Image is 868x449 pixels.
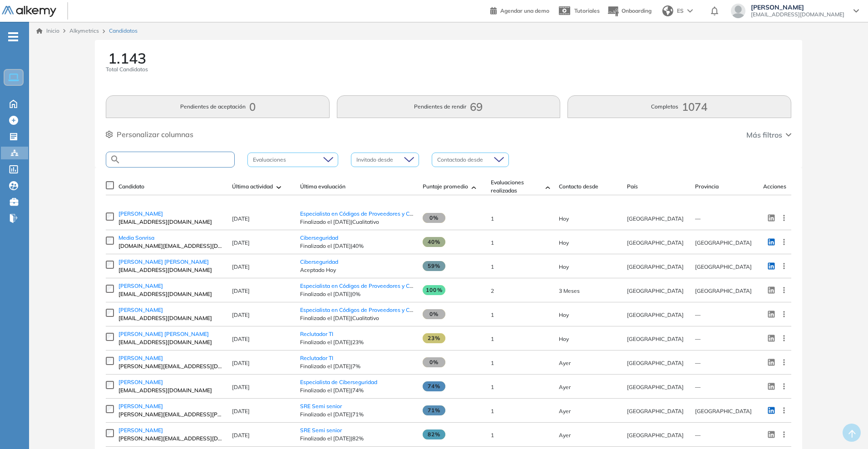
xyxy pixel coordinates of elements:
a: [PERSON_NAME] [118,378,223,386]
span: [EMAIL_ADDRESS][DOMAIN_NAME] [118,386,223,395]
a: Inicio [36,27,59,35]
span: Finalizado el [DATE] | 23% [300,338,414,346]
span: Finalizado el [DATE] | 7% [300,362,414,370]
span: Provincia [695,183,719,191]
span: [PERSON_NAME][EMAIL_ADDRESS][DOMAIN_NAME] [118,434,223,443]
span: Última actividad [232,183,273,191]
a: [PERSON_NAME] [118,426,223,434]
span: — [695,432,700,439]
span: [PERSON_NAME] [PERSON_NAME] [118,258,209,265]
span: [GEOGRAPHIC_DATA] [627,263,684,270]
span: [EMAIL_ADDRESS][DOMAIN_NAME] [118,266,223,274]
span: 59% [423,261,445,271]
span: Finalizado el [DATE] | 74% [300,386,414,395]
span: [PERSON_NAME] [118,379,163,385]
a: [PERSON_NAME] [118,402,223,410]
span: [DATE] [232,311,250,318]
span: Finalizado el [DATE] | Cualitativo [300,314,414,322]
span: 1 [491,311,494,318]
span: [PERSON_NAME] [118,210,163,217]
span: [DATE] [232,384,250,390]
span: Agendar una demo [500,7,549,14]
span: Media Sonrisa [118,234,154,241]
span: Finalizado el [DATE] | 71% [300,410,414,419]
span: [GEOGRAPHIC_DATA] [627,360,684,366]
span: [PERSON_NAME][EMAIL_ADDRESS][PERSON_NAME][DOMAIN_NAME] [118,410,223,419]
span: 22-may-2025 [559,287,580,294]
span: 1 [491,336,494,342]
span: [DATE] [232,360,250,366]
a: [PERSON_NAME] [118,354,223,362]
span: — [695,336,700,342]
button: Más filtros [746,129,791,140]
img: world [662,5,673,16]
button: Pendientes de aceptación0 [106,95,329,118]
span: [EMAIL_ADDRESS][DOMAIN_NAME] [118,290,223,298]
a: [PERSON_NAME] [118,306,223,314]
span: 0% [423,309,445,319]
span: Onboarding [621,7,651,14]
span: [GEOGRAPHIC_DATA] [695,408,752,414]
a: Especialista de Ciberseguridad [300,379,377,385]
span: 40% [423,237,445,247]
span: 09-sep-2025 [559,263,569,270]
a: [PERSON_NAME] [118,210,223,218]
span: [GEOGRAPHIC_DATA] [627,336,684,342]
span: Finalizado el [DATE] | 82% [300,434,414,443]
span: 23% [423,333,445,343]
span: País [627,183,638,191]
span: Especialista en Códigos de Proveedores y Clientes [300,210,426,217]
span: Candidatos [109,27,138,35]
span: [GEOGRAPHIC_DATA] [627,432,684,439]
span: [PERSON_NAME] [118,427,163,434]
button: Personalizar columnas [106,129,193,140]
a: [PERSON_NAME] [118,282,223,290]
span: 09-sep-2025 [559,239,569,246]
span: 08-sep-2025 [559,432,571,439]
span: [DATE] [232,263,250,270]
a: Reclutador TI [300,355,333,361]
span: Total Candidatos [106,65,148,74]
span: 100% [423,285,445,295]
span: [DATE] [232,287,250,294]
span: 71% [423,405,445,415]
span: — [695,384,700,390]
span: Tutoriales [574,7,600,14]
span: Aceptado Hoy [300,266,414,274]
span: 1 [491,263,494,270]
button: Completos1074 [567,95,791,118]
span: [GEOGRAPHIC_DATA] [627,215,684,222]
i: - [8,36,18,38]
span: 08-sep-2025 [559,360,571,366]
a: Ciberseguridad [300,258,338,265]
span: 09-sep-2025 [559,336,569,342]
span: [PERSON_NAME] [751,4,844,11]
span: 1 [491,384,494,390]
span: [EMAIL_ADDRESS][DOMAIN_NAME] [118,218,223,226]
span: Finalizado el [DATE] | 0% [300,290,414,298]
span: [DATE] [232,239,250,246]
span: — [695,311,700,318]
img: arrow [687,9,693,13]
img: [missing "en.ARROW_ALT" translation] [276,186,281,189]
span: [EMAIL_ADDRESS][DOMAIN_NAME] [118,338,223,346]
span: 1 [491,215,494,222]
span: [GEOGRAPHIC_DATA] [627,408,684,414]
span: 08-sep-2025 [559,384,571,390]
span: [DATE] [232,336,250,342]
a: Agendar una demo [490,5,549,15]
span: [EMAIL_ADDRESS][DOMAIN_NAME] [118,314,223,322]
span: Más filtros [746,129,782,140]
span: [DOMAIN_NAME][EMAIL_ADDRESS][DOMAIN_NAME] [118,242,223,250]
span: [GEOGRAPHIC_DATA] [627,239,684,246]
span: [GEOGRAPHIC_DATA] [695,287,752,294]
img: [missing "en.ARROW_ALT" translation] [472,186,476,189]
a: Especialista en Códigos de Proveedores y Clientes [300,282,426,289]
span: 0% [423,357,445,367]
button: Onboarding [607,1,651,21]
span: [PERSON_NAME] [118,306,163,313]
span: [PERSON_NAME][EMAIL_ADDRESS][DOMAIN_NAME] [118,362,223,370]
span: [GEOGRAPHIC_DATA] [627,384,684,390]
